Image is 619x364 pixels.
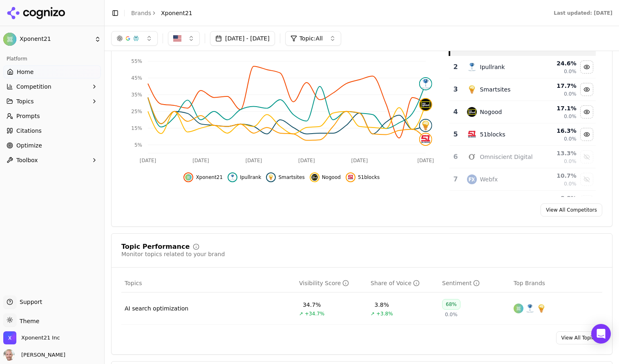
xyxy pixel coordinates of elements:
[453,62,459,72] div: 2
[20,36,91,43] span: Xponent21
[16,112,40,120] span: Prompts
[453,174,459,184] div: 7
[3,349,65,361] button: Open user button
[420,120,431,131] img: smartsites
[564,68,577,75] span: 0.0%
[3,331,60,344] button: Open organization switcher
[539,172,577,180] div: 10.7 %
[480,130,505,138] div: 51blocks
[131,109,142,114] tspan: 25%
[467,152,477,162] img: omniscient digital
[3,109,101,123] a: Prompts
[3,33,16,46] img: Xponent21
[246,158,262,163] tspan: [DATE]
[16,298,42,306] span: Support
[121,274,296,293] th: Topics
[564,136,577,142] span: 0.0%
[467,85,477,94] img: smartsites
[240,174,261,181] span: Ipullrank
[3,124,101,137] a: Citations
[467,107,477,117] img: nogood
[3,65,101,78] a: Home
[439,274,510,293] th: sentiment
[268,174,274,181] img: smartsites
[131,58,142,64] tspan: 55%
[467,174,477,184] img: webfx
[17,68,34,76] span: Home
[371,279,420,287] div: Share of Voice
[514,279,545,287] span: Top Brands
[125,304,188,313] a: AI search optimization
[131,75,142,81] tspan: 45%
[229,174,236,181] img: ipullrank
[480,175,498,183] div: Webfx
[16,156,38,164] span: Toolbox
[131,125,142,131] tspan: 15%
[445,311,458,318] span: 0.0%
[121,250,225,258] div: Monitor topics related to your brand
[16,141,42,150] span: Optimize
[417,158,434,163] tspan: [DATE]
[3,331,16,344] img: Xponent21 Inc
[3,52,101,65] div: Platform
[539,127,577,135] div: 16.3 %
[375,301,389,309] div: 3.8%
[367,274,439,293] th: shareOfVoice
[580,128,593,141] button: Hide 51blocks data
[539,194,577,202] div: 8.8 %
[539,82,577,90] div: 17.7 %
[16,127,42,135] span: Citations
[449,146,596,168] tr: 6omniscient digitalOmniscient Digital13.3%0.0%Show omniscient digital data
[3,139,101,152] a: Optimize
[371,310,375,317] span: ↗
[564,158,577,165] span: 0.0%
[480,85,511,94] div: Smartsites
[564,181,577,187] span: 0.0%
[580,105,593,118] button: Hide nogood data
[442,299,460,310] div: 68%
[192,158,209,163] tspan: [DATE]
[298,158,315,163] tspan: [DATE]
[449,123,596,146] tr: 551blocks51blocks16.3%0.0%Hide 51blocks data
[121,243,190,250] div: Topic Performance
[420,99,431,110] img: nogood
[376,310,393,317] span: +3.8%
[449,168,596,191] tr: 7webfxWebfx10.7%0.0%Show webfx data
[564,91,577,97] span: 0.0%
[311,174,318,181] img: nogood
[16,97,34,105] span: Topics
[358,174,380,181] span: 51blocks
[18,351,65,359] span: [PERSON_NAME]
[347,174,354,181] img: 51blocks
[449,191,596,213] tr: 8.8%Show seer interactive data
[467,130,477,139] img: 51blocks
[564,113,577,120] span: 0.0%
[278,174,304,181] span: Smartsites
[173,34,181,42] img: US
[556,331,602,344] a: View All Topics
[351,158,368,163] tspan: [DATE]
[183,172,223,182] button: Hide xponent21 data
[539,59,577,67] div: 24.6 %
[16,318,39,324] span: Theme
[3,349,15,361] img: Will Melton
[580,60,593,74] button: Hide ipullrank data
[346,172,380,182] button: Hide 51blocks data
[305,310,324,317] span: +34.7%
[453,130,459,139] div: 5
[467,62,477,72] img: ipullrank
[322,174,341,181] span: Nogood
[131,10,151,16] a: Brands
[131,92,142,98] tspan: 35%
[580,83,593,96] button: Hide smartsites data
[453,107,459,117] div: 4
[442,279,480,287] div: Sentiment
[539,149,577,157] div: 13.3 %
[3,154,101,167] button: Toolbox
[299,310,303,317] span: ↗
[580,150,593,163] button: Show omniscient digital data
[536,304,546,313] img: smartsites
[449,101,596,123] tr: 4nogoodNogood17.1%0.0%Hide nogood data
[420,134,431,145] img: 51blocks
[453,85,459,94] div: 3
